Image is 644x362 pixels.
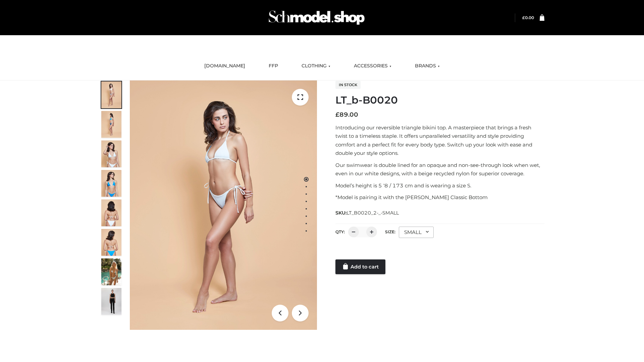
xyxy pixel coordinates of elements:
span: LT_B0020_2-_-SMALL [346,210,399,216]
img: ArielClassicBikiniTop_CloudNine_AzureSky_OW114ECO_3-scaled.jpg [101,140,121,167]
a: [DOMAIN_NAME] [199,59,250,73]
img: ArielClassicBikiniTop_CloudNine_AzureSky_OW114ECO_8-scaled.jpg [101,229,121,256]
img: Schmodel Admin 964 [266,4,367,31]
img: ArielClassicBikiniTop_CloudNine_AzureSky_OW114ECO_1-scaled.jpg [101,81,121,108]
p: Model’s height is 5 ‘8 / 173 cm and is wearing a size S. [335,181,544,190]
span: £ [522,15,525,20]
img: ArielClassicBikiniTop_CloudNine_AzureSky_OW114ECO_1 [130,80,317,330]
div: SMALL [399,227,434,238]
img: ArielClassicBikiniTop_CloudNine_AzureSky_OW114ECO_7-scaled.jpg [101,199,121,226]
p: Introducing our reversible triangle bikini top. A masterpiece that brings a fresh twist to a time... [335,123,544,158]
img: 49df5f96394c49d8b5cbdcda3511328a.HD-1080p-2.5Mbps-49301101_thumbnail.jpg [101,288,121,315]
a: CLOTHING [297,59,335,73]
span: In stock [335,81,361,89]
span: £ [335,111,339,118]
a: £0.00 [522,15,534,20]
a: FFP [264,59,283,73]
a: Add to cart [335,259,385,274]
span: SKU: [335,209,399,217]
h1: LT_b-B0020 [335,94,544,106]
img: ArielClassicBikiniTop_CloudNine_AzureSky_OW114ECO_2-scaled.jpg [101,111,121,138]
bdi: 89.00 [335,111,358,118]
label: QTY: [335,229,345,234]
p: Our swimwear is double lined for an opaque and non-see-through look when wet, even in our white d... [335,161,544,178]
a: ACCESSORIES [349,59,396,73]
bdi: 0.00 [522,15,534,20]
a: BRANDS [410,59,445,73]
img: Arieltop_CloudNine_AzureSky2.jpg [101,258,121,285]
p: *Model is pairing it with the [PERSON_NAME] Classic Bottom [335,193,544,202]
img: ArielClassicBikiniTop_CloudNine_AzureSky_OW114ECO_4-scaled.jpg [101,170,121,197]
label: Size: [385,229,395,234]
